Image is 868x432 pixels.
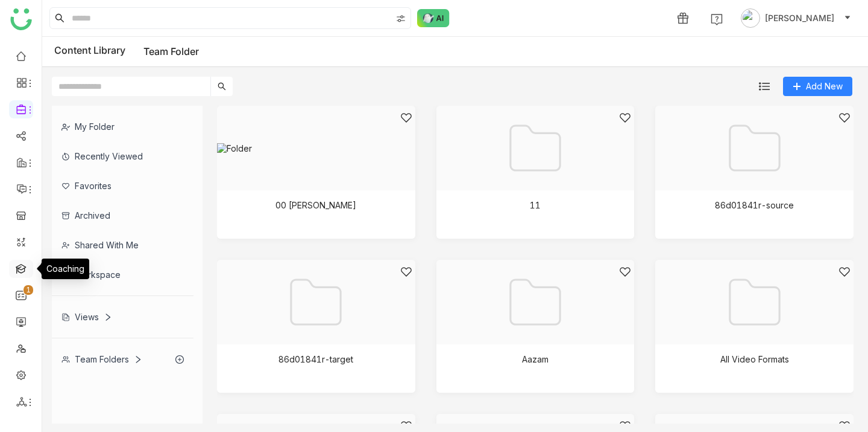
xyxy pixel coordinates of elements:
[217,143,415,153] img: Folder
[52,230,193,260] div: Shared with me
[52,171,193,201] div: Favorites
[26,284,31,296] p: 1
[61,354,142,364] div: Team Folders
[530,200,541,210] div: 11
[806,80,843,93] span: Add New
[286,272,346,332] img: Folder
[24,285,33,295] nz-badge-sup: 1
[759,81,770,92] img: list.svg
[10,8,32,30] img: logo
[738,8,854,28] button: [PERSON_NAME]
[715,200,794,210] div: 86d01841r-source
[725,118,785,178] img: Folder
[54,44,199,59] div: Content Library
[275,200,356,210] div: 00 [PERSON_NAME]
[765,11,834,25] span: [PERSON_NAME]
[725,272,785,332] img: Folder
[52,201,193,230] div: Archived
[505,272,565,332] img: Folder
[52,260,193,289] div: Workspace
[741,8,760,28] img: avatar
[278,354,353,364] div: 86d01841r-target
[52,112,193,141] div: My Folder
[720,354,789,364] div: All Video Formats
[52,141,193,171] div: Recently Viewed
[522,354,549,364] div: Aazam
[711,13,723,25] img: help.svg
[143,45,199,57] a: Team Folder
[505,118,565,178] img: Folder
[783,77,852,96] button: Add New
[61,312,112,322] div: Views
[396,14,406,24] img: search-type.svg
[417,9,450,27] img: ask-buddy-normal.svg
